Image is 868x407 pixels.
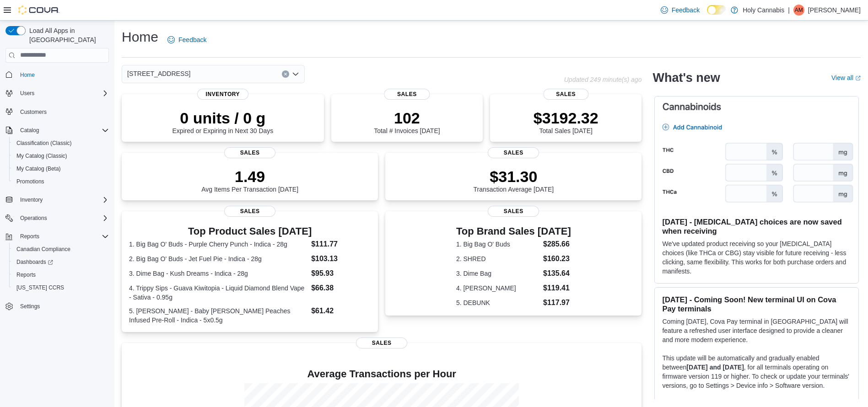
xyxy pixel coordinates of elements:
[356,337,407,348] span: Sales
[127,68,190,79] span: [STREET_ADDRESS]
[13,138,109,149] span: Classification (Classic)
[788,5,790,16] p: |
[474,167,554,193] div: Transaction Average [DATE]
[129,284,307,302] dt: 4. Trippy Sips - Guava Kiwitopia - Liquid Diamond Blend Vape - Sativa - 0.95g
[20,233,39,240] span: Reports
[292,70,299,78] button: Open list of options
[9,256,113,268] a: Dashboards
[16,271,36,278] span: Reports
[13,244,109,255] span: Canadian Compliance
[16,106,109,118] span: Customers
[20,214,47,222] span: Operations
[20,108,47,116] span: Customers
[793,5,804,16] div: Amit Modi
[20,303,40,310] span: Settings
[534,109,598,134] div: Total Sales [DATE]
[16,125,43,136] button: Catalog
[2,212,113,225] button: Operations
[16,213,51,224] button: Operations
[16,152,67,160] span: My Catalog (Classic)
[16,231,43,242] button: Reports
[543,268,571,279] dd: $135.64
[16,88,109,99] span: Users
[224,206,275,217] span: Sales
[16,70,38,80] a: Home
[9,281,113,294] button: [US_STATE] CCRS
[456,269,539,278] dt: 3. Dime Bag
[129,240,307,249] dt: 1. Big Bag O' Buds - Purple Cherry Punch - Indica - 28g
[686,364,744,371] strong: [DATE] and [DATE]
[543,253,571,264] dd: $160.23
[201,167,298,186] p: 1.49
[13,150,71,161] a: My Catalog (Classic)
[178,35,206,44] span: Feedback
[129,254,307,263] dt: 2. Big Bag O' Buds - Jet Fuel Pie - Indica - 28g
[456,284,539,293] dt: 4. [PERSON_NAME]
[311,239,371,250] dd: $111.77
[16,194,46,205] button: Inventory
[831,74,861,81] a: View allExternal link
[543,297,571,308] dd: $117.97
[13,257,57,268] a: Dashboards
[122,28,158,46] h1: Home
[129,369,634,380] h4: Average Transactions per Hour
[172,109,273,127] p: 0 units / 0 g
[16,165,61,172] span: My Catalog (Beta)
[224,147,275,158] span: Sales
[16,301,43,312] a: Settings
[374,109,440,127] p: 102
[129,306,307,325] dt: 5. [PERSON_NAME] - Baby [PERSON_NAME] Peaches Infused Pre-Roll - Indica - 5x0.5g
[16,284,64,291] span: [US_STATE] CCRS
[13,282,109,293] span: Washington CCRS
[657,1,703,19] a: Feedback
[795,5,803,16] span: AM
[18,5,59,15] img: Cova
[16,107,50,118] a: Customers
[9,150,113,162] button: My Catalog (Classic)
[26,26,109,44] span: Load All Apps in [GEOGRAPHIC_DATA]
[2,87,113,100] button: Users
[13,150,109,161] span: My Catalog (Classic)
[172,109,273,134] div: Expired or Expiring in Next 30 Days
[16,139,72,147] span: Classification (Classic)
[129,226,371,237] h3: Top Product Sales [DATE]
[311,305,371,316] dd: $61.42
[2,105,113,118] button: Customers
[197,89,248,100] span: Inventory
[2,300,113,313] button: Settings
[282,70,289,78] button: Clear input
[456,298,539,307] dt: 5. DEBUNK
[20,127,39,134] span: Catalog
[13,257,109,268] span: Dashboards
[474,167,554,186] p: $31.30
[13,138,75,149] a: Classification (Classic)
[9,243,113,256] button: Canadian Compliance
[662,217,851,236] h3: [DATE] - [MEDICAL_DATA] choices are now saved when receiving
[311,283,371,294] dd: $66.38
[543,283,571,294] dd: $119.41
[20,71,35,79] span: Home
[20,196,43,203] span: Inventory
[164,31,210,49] a: Feedback
[16,69,109,80] span: Home
[5,64,109,337] nav: Complex example
[13,163,65,174] a: My Catalog (Beta)
[13,282,68,293] a: [US_STATE] CCRS
[534,109,598,127] p: $3192.32
[16,300,109,312] span: Settings
[13,269,39,280] a: Reports
[16,194,109,205] span: Inventory
[2,193,113,206] button: Inventory
[662,317,851,344] p: Coming [DATE], Cova Pay terminal in [GEOGRAPHIC_DATA] will feature a refreshed user interface des...
[9,175,113,188] button: Promotions
[13,176,48,187] a: Promotions
[488,147,539,158] span: Sales
[672,5,700,15] span: Feedback
[652,70,720,85] h2: What's new
[564,76,642,83] p: Updated 249 minute(s) ago
[13,244,74,255] a: Canadian Compliance
[20,90,34,97] span: Users
[2,68,113,81] button: Home
[855,75,861,81] svg: External link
